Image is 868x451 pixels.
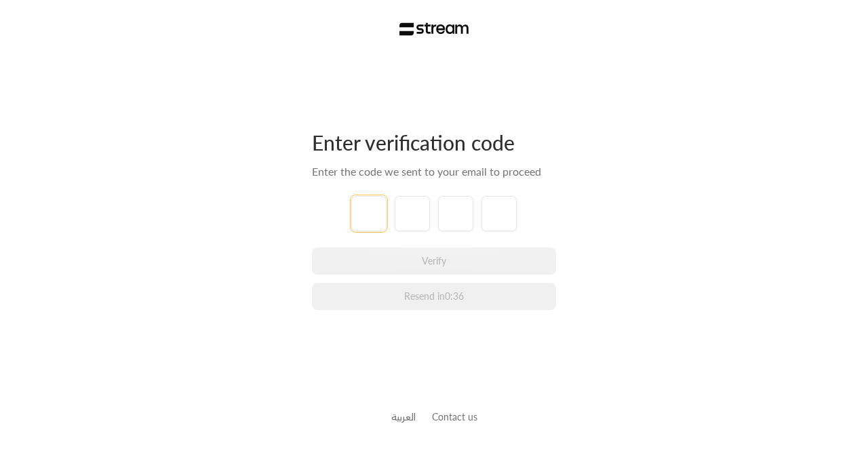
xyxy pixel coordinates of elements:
button: Contact us [432,410,477,424]
a: Contact us [432,411,477,423]
div: Enter the code we sent to your email to proceed [312,163,556,180]
img: Stream Logo [399,22,469,36]
a: العربية [391,404,416,429]
div: Enter verification code [312,130,556,155]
